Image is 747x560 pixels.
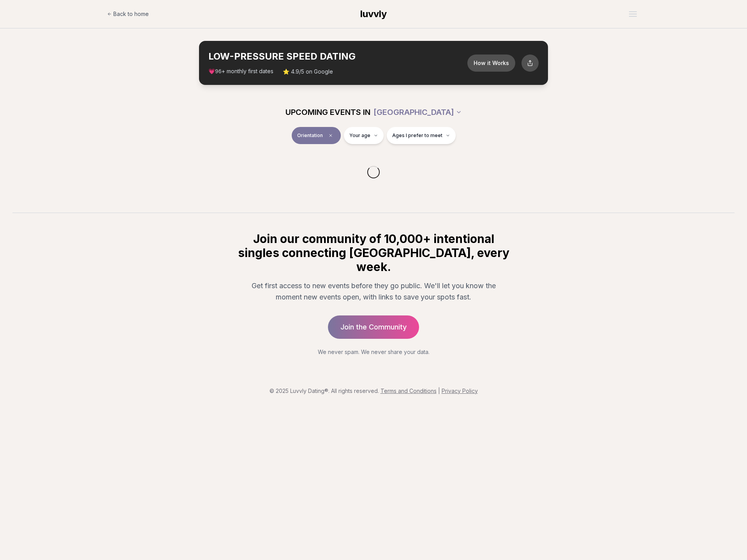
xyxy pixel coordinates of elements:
p: We never spam. We never share your data. [236,348,511,356]
span: UPCOMING EVENTS IN [285,107,370,118]
a: Back to home [107,6,149,22]
span: 96 [215,69,222,75]
a: Privacy Policy [442,387,478,394]
span: 💗 + monthly first dates [208,67,273,76]
button: Your age [344,127,384,144]
a: Join the Community [328,315,419,339]
a: luvvly [360,8,387,20]
span: Your age [349,132,370,139]
span: Clear event type filter [326,131,335,140]
h2: Join our community of 10,000+ intentional singles connecting [GEOGRAPHIC_DATA], every week. [236,232,511,274]
button: [GEOGRAPHIC_DATA] [373,104,462,121]
button: How it Works [467,55,515,72]
span: | [438,387,440,394]
span: luvvly [360,8,387,19]
button: OrientationClear event type filter [292,127,341,144]
a: Terms and Conditions [381,387,437,394]
button: Open menu [626,8,640,20]
span: Ages I prefer to meet [392,132,442,139]
button: Ages I prefer to meet [387,127,456,144]
span: Back to home [113,10,149,18]
h2: LOW-PRESSURE SPEED DATING [208,50,467,63]
p: © 2025 Luvvly Dating®. All rights reserved. [6,387,741,395]
span: Orientation [297,132,323,139]
p: Get first access to new events before they go public. We'll let you know the moment new events op... [243,280,504,303]
span: ⭐ 4.9/5 on Google [283,68,333,76]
